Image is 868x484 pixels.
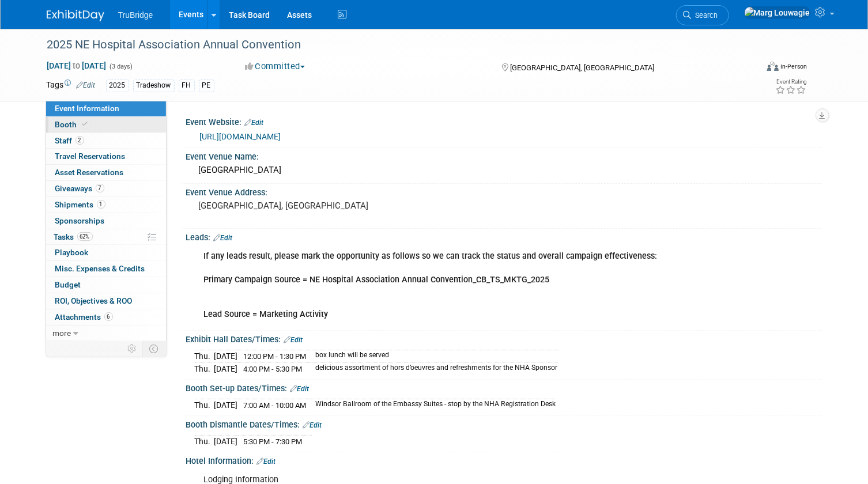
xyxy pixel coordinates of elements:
[245,119,264,127] a: Edit
[200,132,281,141] a: [URL][DOMAIN_NAME]
[186,148,822,162] div: Event Venue Name:
[55,152,126,161] span: Travel Reservations
[186,452,822,467] div: Hotel Information:
[54,232,93,241] span: Tasks
[55,312,113,322] span: Attachments
[106,80,129,92] div: 2025
[692,11,718,20] span: Search
[47,79,96,92] td: Tags
[303,421,322,429] a: Edit
[71,61,82,70] span: to
[186,416,822,431] div: Booth Dismantle Dates/Times:
[109,63,133,70] span: (3 days)
[46,213,166,229] a: Sponsorships
[77,81,96,89] a: Edit
[55,248,89,257] span: Playbook
[55,296,133,305] span: ROI, Objectives & ROO
[46,117,166,133] a: Booth
[46,245,166,260] a: Playbook
[776,79,807,85] div: Event Rating
[204,251,658,261] b: If any leads result, please mark the opportunity as follows so we can track the status and overal...
[214,234,233,242] a: Edit
[46,165,166,180] a: Asset Reservations
[55,280,81,289] span: Budget
[195,161,813,179] div: [GEOGRAPHIC_DATA]
[204,275,550,285] b: Primary Campaign Source = NE Hospital Association Annual Convention_CB_TS_MKTG_2025
[55,168,124,177] span: Asset Reservations
[76,136,84,145] span: 2
[123,341,143,356] td: Personalize Event Tab Strip
[199,80,214,92] div: PE
[46,309,166,325] a: Attachments6
[46,133,166,149] a: Staff2
[43,35,743,55] div: 2025 NE Hospital Association Annual Convention
[744,6,811,19] img: Marg Louwagie
[55,264,145,273] span: Misc. Expenses & Credits
[55,200,105,209] span: Shipments
[186,380,822,395] div: Booth Set-up Dates/Times:
[47,10,104,21] img: ExhibitDay
[96,184,104,192] span: 7
[46,197,166,213] a: Shipments1
[309,350,558,363] td: box lunch will be served
[46,229,166,245] a: Tasks62%
[199,201,439,211] pre: [GEOGRAPHIC_DATA], [GEOGRAPHIC_DATA]
[241,60,310,73] button: Committed
[186,331,822,346] div: Exhibit Hall Dates/Times:
[284,336,303,344] a: Edit
[46,326,166,341] a: more
[104,312,113,321] span: 6
[82,121,88,127] i: Booth reservation complete
[46,149,166,164] a: Travel Reservations
[53,328,71,338] span: more
[46,277,166,293] a: Budget
[46,101,166,116] a: Event Information
[97,200,105,209] span: 1
[133,80,175,92] div: Tradeshow
[214,436,238,448] td: [DATE]
[55,104,120,113] span: Event Information
[46,293,166,309] a: ROI, Objectives & ROO
[179,80,195,92] div: FH
[214,350,238,363] td: [DATE]
[55,216,105,225] span: Sponsorships
[55,184,104,193] span: Giveaways
[186,114,822,128] div: Event Website:
[676,5,729,25] a: Search
[195,436,214,448] td: Thu.
[204,309,329,319] b: Lead Source = Marketing Activity
[195,399,214,411] td: Thu.
[244,365,303,373] span: 4:00 PM - 5:30 PM
[244,401,307,410] span: 7:00 AM - 10:00 AM
[780,62,807,71] div: In-Person
[118,10,153,20] span: TruBridge
[309,399,556,411] td: Windsor Ballroom of the Embassy Suites - stop by the NHA Registration Desk
[186,184,822,198] div: Event Venue Address:
[244,437,303,446] span: 5:30 PM - 7:30 PM
[214,363,238,375] td: [DATE]
[142,341,166,356] td: Toggle Event Tabs
[214,399,238,411] td: [DATE]
[257,457,276,466] a: Edit
[767,62,779,71] img: Format-Inperson.png
[290,385,310,393] a: Edit
[244,352,307,361] span: 12:00 PM - 1:30 PM
[510,63,654,72] span: [GEOGRAPHIC_DATA], [GEOGRAPHIC_DATA]
[55,136,84,145] span: Staff
[46,181,166,196] a: Giveaways7
[309,363,558,375] td: delicious assortment of hors d’oeuvres and refreshments for the NHA Sponsor
[46,261,166,277] a: Misc. Expenses & Credits
[695,60,807,77] div: Event Format
[55,120,90,129] span: Booth
[77,232,93,241] span: 62%
[186,229,822,244] div: Leads:
[195,350,214,363] td: Thu.
[47,60,107,71] span: [DATE] [DATE]
[195,363,214,375] td: Thu.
